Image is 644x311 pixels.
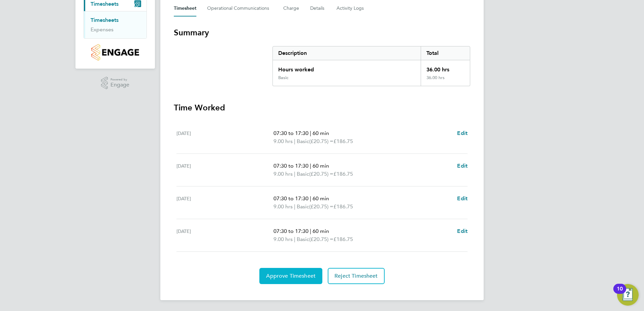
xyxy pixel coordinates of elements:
[91,44,139,61] img: countryside-properties-logo-retina.png
[207,0,272,16] button: Operational Communications
[333,171,353,177] span: £186.75
[174,27,470,38] h3: Summary
[84,44,147,61] a: Go to home page
[333,203,353,210] span: £186.75
[310,163,311,169] span: |
[294,171,295,177] span: |
[421,60,470,75] div: 36.00 hrs
[273,163,309,169] span: 07:30 to 17:30
[174,102,470,113] h3: Time Worked
[309,236,333,242] span: (£20.75) =
[334,273,378,279] span: Reject Timesheet
[313,195,329,202] span: 60 min
[457,163,468,169] span: Edit
[273,138,293,144] span: 9.00 hrs
[273,60,421,75] div: Hours worked
[457,228,468,234] span: Edit
[259,268,322,284] button: Approve Timesheet
[333,138,353,144] span: £186.75
[283,0,299,16] button: Charge
[176,162,273,178] div: [DATE]
[273,236,293,242] span: 9.00 hrs
[272,46,470,86] div: Summary
[176,195,273,211] div: [DATE]
[297,137,309,145] span: Basic
[176,227,273,243] div: [DATE]
[457,227,468,235] a: Edit
[457,162,468,170] a: Edit
[176,129,273,145] div: [DATE]
[174,0,196,16] button: Timesheet
[273,203,293,210] span: 9.00 hrs
[84,11,147,38] div: Timesheets
[297,170,309,178] span: Basic
[309,138,333,144] span: (£20.75) =
[457,195,468,203] a: Edit
[101,77,130,90] a: Powered byEngage
[333,236,353,242] span: £186.75
[313,163,329,169] span: 60 min
[91,17,119,23] a: Timesheets
[294,203,295,210] span: |
[174,27,470,284] section: Timesheet
[273,228,309,234] span: 07:30 to 17:30
[297,203,309,211] span: Basic
[294,236,295,242] span: |
[310,130,311,136] span: |
[91,1,119,7] span: Timesheets
[617,289,623,298] div: 10
[617,284,639,306] button: Open Resource Center, 10 new notifications
[273,46,421,60] div: Description
[313,228,329,234] span: 60 min
[297,235,309,243] span: Basic
[110,82,129,88] span: Engage
[310,0,326,16] button: Details
[313,130,329,136] span: 60 min
[278,75,288,80] div: Basic
[421,46,470,60] div: Total
[266,273,316,279] span: Approve Timesheet
[309,203,333,210] span: (£20.75) =
[110,77,129,82] span: Powered by
[273,195,309,202] span: 07:30 to 17:30
[273,130,309,136] span: 07:30 to 17:30
[273,171,293,177] span: 9.00 hrs
[310,228,311,234] span: |
[336,0,365,16] button: Activity Logs
[328,268,385,284] button: Reject Timesheet
[294,138,295,144] span: |
[457,129,468,137] a: Edit
[457,130,468,136] span: Edit
[457,195,468,202] span: Edit
[91,26,114,33] a: Expenses
[309,171,333,177] span: (£20.75) =
[421,75,470,86] div: 36.00 hrs
[310,195,311,202] span: |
